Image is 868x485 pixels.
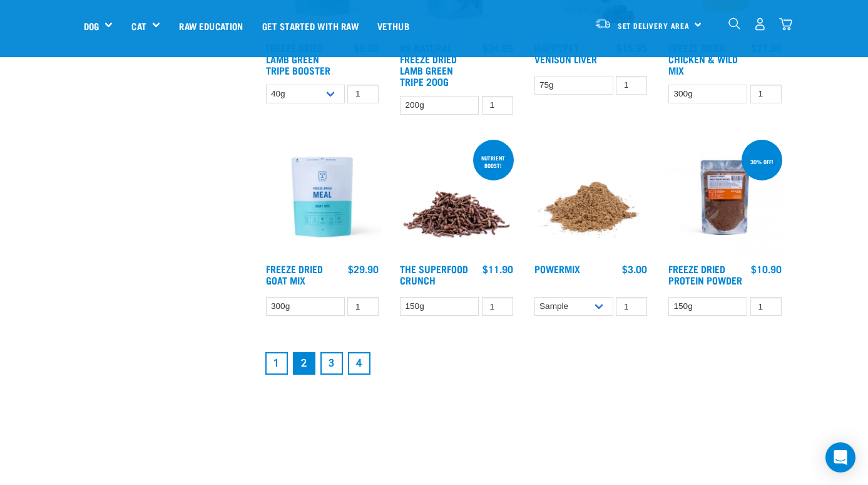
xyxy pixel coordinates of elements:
div: $29.90 [348,263,379,274]
input: 1 [347,85,379,104]
img: FD Protein Powder [665,137,785,257]
input: 1 [347,297,379,316]
img: van-moving.png [595,18,611,29]
img: Pile Of PowerMix For Pets [531,137,651,257]
span: Set Delivery Area [618,23,690,28]
input: 1 [616,76,647,95]
input: 1 [750,297,782,316]
a: Goto page 4 [348,352,370,375]
a: Freeze Dried Protein Powder [668,266,742,283]
div: 30% off! [745,152,779,171]
div: $10.90 [751,263,782,274]
a: Raw Education [170,1,252,51]
input: 1 [750,85,782,104]
nav: pagination [263,350,785,377]
a: Get started with Raw [253,1,368,51]
a: K9 Natural Freeze Dried Lamb Green Tripe 200g [400,44,457,84]
a: Page 2 [293,352,315,375]
a: Vethub [368,1,419,51]
a: Freeze Dried Goat Mix [266,266,323,283]
img: user.png [753,18,767,31]
div: Open Intercom Messenger [825,442,855,472]
a: Cat [131,19,146,33]
a: Goto page 3 [320,352,343,375]
a: Goto page 1 [265,352,288,375]
input: 1 [482,96,513,115]
a: Freeze Dried Lamb Green Tripe Booster [266,44,330,73]
div: $11.90 [483,263,513,274]
img: Raw Essentials Freeze Dried Goat Mix [263,137,382,257]
a: Powermix [534,266,580,271]
a: Dog [84,19,99,33]
a: Happypet Venison Liver [534,44,597,61]
img: home-icon@2x.png [779,18,792,31]
div: nutrient boost! [473,149,514,175]
div: $3.00 [622,263,647,274]
input: 1 [482,297,513,316]
input: 1 [616,297,647,316]
img: 1311 Superfood Crunch 01 [397,137,516,257]
a: Freeze Dried Chicken & Wild Mix [668,44,738,73]
a: The Superfood Crunch [400,266,468,283]
img: home-icon-1@2x.png [728,18,740,29]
